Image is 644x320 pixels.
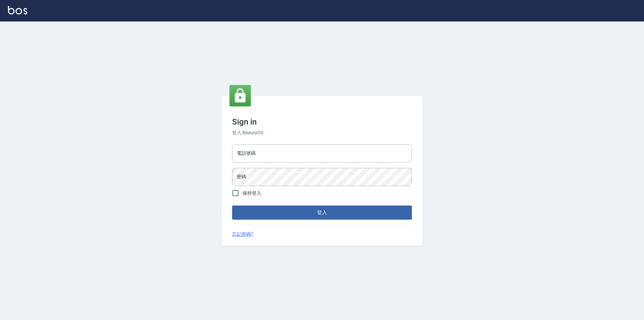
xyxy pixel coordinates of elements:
h3: Sign in [232,117,412,127]
span: 保持登入 [243,190,261,197]
h6: 登入 BeautyOS [232,129,412,136]
button: 登入 [232,205,412,220]
img: Logo [8,6,27,14]
a: 忘記密碼? [232,231,253,238]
